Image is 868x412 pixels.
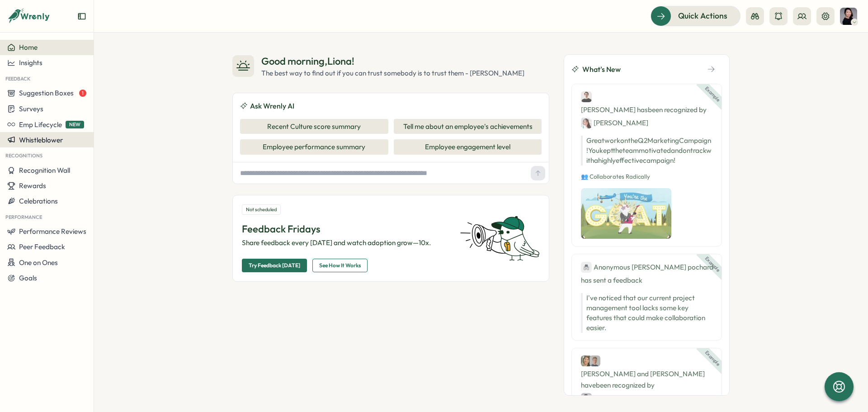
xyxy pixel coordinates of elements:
button: Quick Actions [651,6,741,26]
button: Try Feedback [DATE] [242,259,307,272]
p: Share feedback every [DATE] and watch adoption grow—10x. [242,238,449,248]
p: I've noticed that our current project management tool lacks some key features that could make col... [586,293,712,333]
span: Peer Feedback [19,242,65,251]
button: Employee engagement level [394,139,542,155]
div: Anonymous [PERSON_NAME] pochard [581,261,713,273]
span: NEW [66,121,84,128]
span: Rewards [19,181,46,190]
span: One on Ones [19,258,58,267]
span: What's New [582,64,621,75]
img: Liona Pat [840,8,857,25]
span: Surveys [19,104,43,113]
button: Recent Culture score summary [240,119,388,134]
span: See How It Works [319,259,361,272]
img: Recognition Image [581,188,671,239]
p: 👥 Collaborates Radically [581,173,712,181]
span: Try Feedback [DATE] [249,259,300,272]
span: Celebrations [19,197,58,205]
span: Insights [19,58,42,67]
span: Recognition Wall [19,166,70,175]
div: [PERSON_NAME] and [PERSON_NAME] have been recognized by [581,355,712,404]
div: [PERSON_NAME] [581,393,648,404]
div: has sent a feedback [581,261,712,286]
span: Performance Reviews [19,227,86,236]
div: The best way to find out if you can trust somebody is to trust them - [PERSON_NAME] [261,68,524,78]
span: 1 [79,90,86,97]
span: Whistleblower [19,136,63,144]
div: [PERSON_NAME] [581,117,648,128]
img: Jack [590,355,600,366]
button: Employee performance summary [240,139,388,155]
span: Quick Actions [678,10,727,22]
span: Emp Lifecycle [19,120,62,129]
span: Suggestion Boxes [19,89,74,97]
span: Home [19,43,38,52]
img: Jane [581,118,592,128]
img: Ben [581,91,592,102]
div: Good morning , Liona ! [261,54,524,68]
span: Ask Wrenly AI [250,100,294,112]
img: Carlos [581,393,592,404]
div: Not scheduled [242,204,281,215]
p: Feedback Fridays [242,222,449,236]
p: Great work on the Q2 Marketing Campaign! You kept the team motivated and on track with a highly e... [581,136,712,166]
img: Cassie [581,355,592,366]
div: [PERSON_NAME] has been recognized by [581,91,712,128]
button: See How It Works [312,259,368,272]
button: Expand sidebar [77,12,86,21]
button: Tell me about an employee's achievements [394,119,542,134]
span: Goals [19,274,37,282]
